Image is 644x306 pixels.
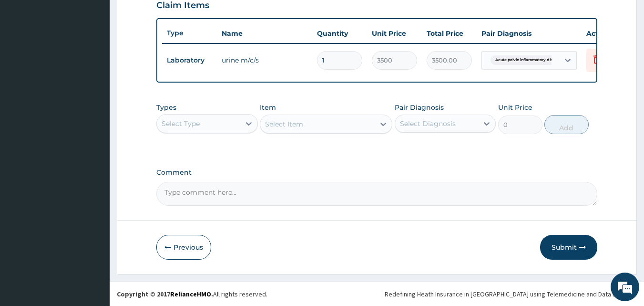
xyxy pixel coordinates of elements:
th: Quantity [312,24,367,43]
td: Laboratory [162,52,217,69]
textarea: Type your message and hit 'Enter' [5,204,182,238]
div: Select Type [162,119,200,128]
span: Acute pelvic inflammatory dise... [491,55,562,65]
div: Select Diagnosis [400,119,456,128]
th: Name [217,24,312,43]
h3: Claim Items [156,0,209,11]
div: Chat with us now [50,53,160,66]
th: Total Price [422,24,477,43]
a: RelianceHMO [170,290,211,298]
div: Redefining Heath Insurance in [GEOGRAPHIC_DATA] using Telemedicine and Data Science! [385,289,637,299]
label: Unit Price [498,103,532,112]
th: Unit Price [367,24,422,43]
span: We're online! [55,92,132,189]
button: Previous [156,235,211,260]
label: Comment [156,169,598,177]
th: Actions [582,24,629,43]
th: Pair Diagnosis [477,24,582,43]
th: Type [162,24,217,42]
button: Add [544,115,589,134]
footer: All rights reserved. [110,282,644,306]
label: Types [156,104,176,112]
strong: Copyright © 2017 . [117,290,213,298]
label: Item [260,103,276,112]
label: Pair Diagnosis [395,103,444,112]
button: Submit [540,235,597,260]
img: d_794563401_company_1708531726252_794563401 [18,48,39,72]
td: urine m/c/s [217,51,312,70]
div: Minimize live chat window [156,5,179,28]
